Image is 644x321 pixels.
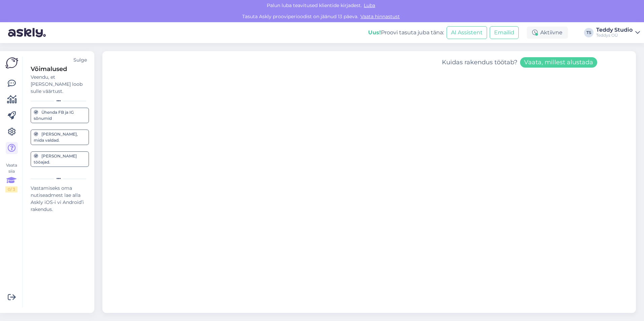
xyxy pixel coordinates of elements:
[5,57,18,69] img: Askly Logo
[102,74,636,313] iframe: Askly Tutorials
[31,130,89,145] a: [PERSON_NAME], mida valdad.
[5,162,18,192] div: Vaata siia
[520,57,597,68] button: Vaata, millest alustada
[34,153,86,165] div: [PERSON_NAME] tööajad.
[596,27,640,38] a: Teddy StudioTeddys OÜ
[31,185,89,213] div: Vastamiseks oma nutiseadmest lae alla Askly iOS-i vi Android’i rakendus.
[490,26,519,39] button: Emailid
[596,27,633,33] div: Teddy Studio
[527,27,568,39] div: Aktiivne
[34,109,86,121] div: Ühenda FB ja IG sõnumid
[31,151,89,167] a: [PERSON_NAME] tööajad.
[584,28,593,37] div: TS
[368,29,381,36] b: Uus!
[368,29,444,37] div: Proovi tasuta juba täna:
[31,74,89,95] div: Veendu, et [PERSON_NAME] loob sulle väärtust.
[31,108,89,123] a: Ühenda FB ja IG sõnumid
[442,57,597,68] div: Kuidas rakendus töötab?
[447,26,487,39] button: AI Assistent
[34,131,86,143] div: [PERSON_NAME], mida valdad.
[362,2,377,8] span: Luba
[31,65,89,74] div: Võimalused
[596,33,633,38] div: Teddys OÜ
[5,186,18,192] div: 0 / 3
[73,57,87,64] div: Sulge
[358,13,402,20] a: Vaata hinnastust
